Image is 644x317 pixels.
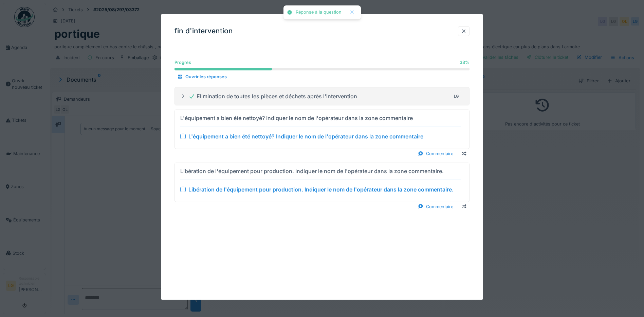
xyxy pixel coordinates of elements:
div: Ouvrir les réponses [174,72,229,81]
div: LG [452,91,461,101]
summary: Elimination de toutes les pièces et déchets après l'interventionLG [178,90,466,103]
div: 33 % [460,59,470,66]
div: L'équipement a bien été nettoyé? Indiquer le nom de l'opérateur dans la zone commentaire [188,132,423,140]
h3: fin d'intervention [174,27,233,35]
div: Elimination de toutes les pièces et déchets après l'intervention [188,92,357,100]
progress: 33 % [174,68,470,70]
div: Réponse à la question [296,10,342,15]
div: Libération de l'équipement pour production. Indiquer le nom de l'opérateur dans la zone commentaire. [188,185,454,193]
div: L'équipement a bien été nettoyé? Indiquer le nom de l'opérateur dans la zone commentaire [180,114,413,122]
summary: Libération de l'équipement pour production. Indiquer le nom de l'opérateur dans la zone commentai... [178,165,466,199]
summary: L'équipement a bien été nettoyé? Indiquer le nom de l'opérateur dans la zone commentaire L'équipe... [178,113,466,146]
div: Commentaire [415,202,456,211]
div: Commentaire [415,149,456,158]
div: Libération de l'équipement pour production. Indiquer le nom de l'opérateur dans la zone commentaire. [180,167,444,175]
div: Progrès [174,59,191,66]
